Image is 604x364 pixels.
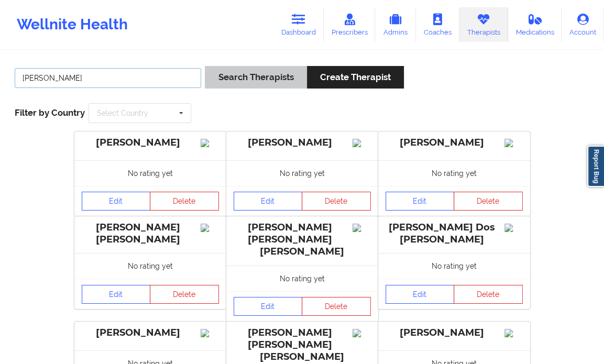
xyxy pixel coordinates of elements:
[226,266,378,291] div: No rating yet
[82,222,219,246] div: [PERSON_NAME] [PERSON_NAME]
[201,139,219,147] img: Image%2Fplaceholer-image.png
[234,137,371,149] div: [PERSON_NAME]
[273,7,324,42] a: Dashboard
[234,222,371,258] div: [PERSON_NAME] [PERSON_NAME] [PERSON_NAME]
[97,109,148,117] div: Select Country
[508,7,562,42] a: Medications
[234,297,303,316] a: Edit
[82,285,151,304] a: Edit
[201,224,219,232] img: Image%2Fplaceholer-image.png
[226,160,378,186] div: No rating yet
[307,66,404,89] button: Create Therapist
[375,7,416,42] a: Admins
[378,253,530,279] div: No rating yet
[234,192,303,211] a: Edit
[302,192,371,211] button: Delete
[587,146,604,187] a: Report Bug
[82,137,219,149] div: [PERSON_NAME]
[454,192,523,211] button: Delete
[353,224,371,232] img: Image%2Fplaceholer-image.png
[504,329,523,337] img: Image%2Fplaceholer-image.png
[386,327,523,339] div: [PERSON_NAME]
[82,327,219,339] div: [PERSON_NAME]
[353,139,371,147] img: Image%2Fplaceholer-image.png
[150,285,219,304] button: Delete
[386,192,455,211] a: Edit
[386,137,523,149] div: [PERSON_NAME]
[82,192,151,211] a: Edit
[504,224,523,232] img: Image%2Fplaceholer-image.png
[74,253,226,279] div: No rating yet
[378,160,530,186] div: No rating yet
[454,285,523,304] button: Delete
[15,107,85,118] span: Filter by Country
[459,7,508,42] a: Therapists
[74,160,226,186] div: No rating yet
[201,329,219,337] img: Image%2Fplaceholer-image.png
[234,327,371,363] div: [PERSON_NAME] [PERSON_NAME] [PERSON_NAME]
[353,329,371,337] img: Image%2Fplaceholer-image.png
[15,68,201,88] input: Search Keywords
[150,192,219,211] button: Delete
[386,285,455,304] a: Edit
[205,66,306,89] button: Search Therapists
[504,139,523,147] img: Image%2Fplaceholer-image.png
[416,7,459,42] a: Coaches
[562,7,604,42] a: Account
[302,297,371,316] button: Delete
[386,222,523,246] div: [PERSON_NAME] Dos [PERSON_NAME]
[324,7,376,42] a: Prescribers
